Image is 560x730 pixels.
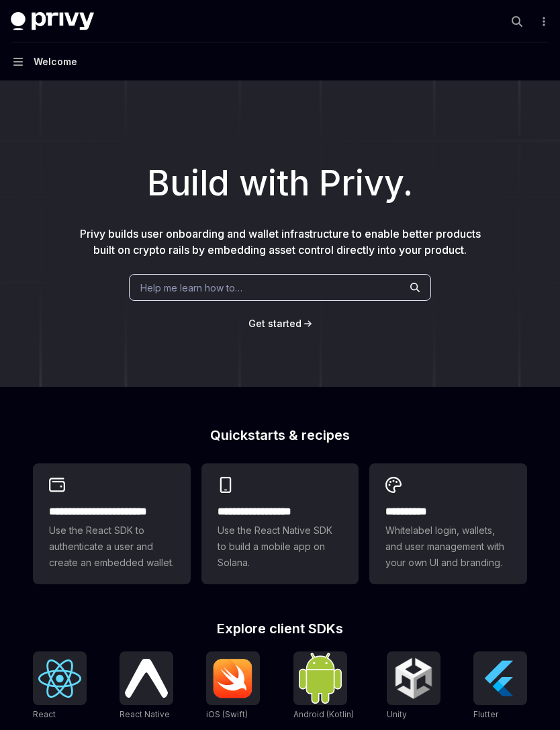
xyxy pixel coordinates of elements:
img: React [38,659,81,698]
span: Android (Kotlin) [293,709,354,719]
span: Help me learn how to… [140,281,242,295]
a: **** **** **** ***Use the React Native SDK to build a mobile app on Solana. [201,463,359,584]
img: dark logo [11,12,94,31]
a: FlutterFlutter [473,651,527,721]
span: Use the React Native SDK to build a mobile app on Solana. [218,522,343,571]
span: Privy builds user onboarding and wallet infrastructure to enable better products built on crypto ... [80,227,481,257]
a: Get started [248,317,301,330]
img: Flutter [479,657,522,700]
a: UnityUnity [387,651,440,721]
button: More actions [536,12,549,31]
h2: Quickstarts & recipes [33,428,527,442]
a: **** *****Whitelabel login, wallets, and user management with your own UI and branding. [369,463,527,584]
img: Unity [392,657,435,700]
h2: Explore client SDKs [33,622,527,635]
span: Use the React SDK to authenticate a user and create an embedded wallet. [49,522,175,571]
div: Welcome [34,54,77,70]
span: React [33,709,56,719]
span: Whitelabel login, wallets, and user management with your own UI and branding. [385,522,511,571]
span: Unity [387,709,407,719]
span: Flutter [473,709,498,719]
span: React Native [120,709,170,719]
span: Get started [248,318,301,329]
a: React NativeReact Native [120,651,173,721]
h1: Build with Privy. [21,157,539,210]
a: iOS (Swift)iOS (Swift) [206,651,260,721]
img: iOS (Swift) [212,658,254,698]
img: React Native [125,659,168,697]
a: ReactReact [33,651,87,721]
span: iOS (Swift) [206,709,248,719]
a: Android (Kotlin)Android (Kotlin) [293,651,354,721]
img: Android (Kotlin) [299,653,342,703]
button: Open search [506,11,528,32]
